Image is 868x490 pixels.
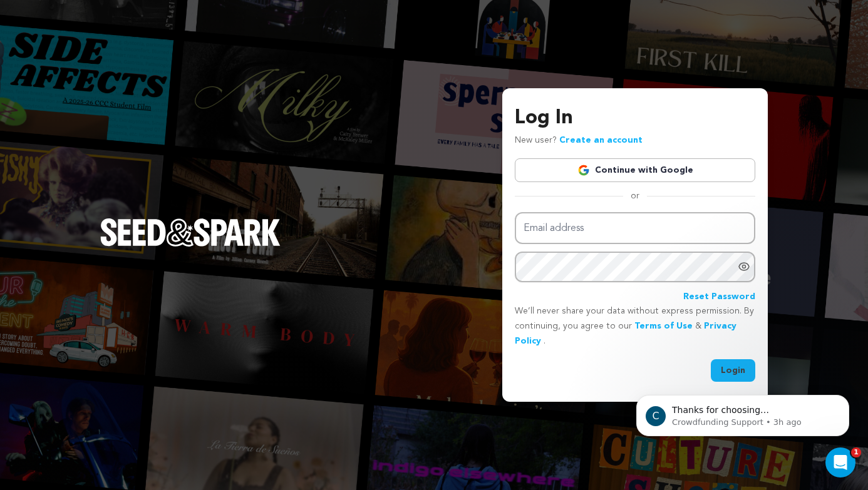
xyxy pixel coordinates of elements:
a: Show password as plain text. Warning: this will display your password on the screen. [738,260,750,273]
a: Terms of Use [634,322,693,330]
span: 1 [851,447,861,457]
p: We’ll never share your data without express permission. By continuing, you agree to our & . [515,304,755,349]
p: New user? [515,133,643,148]
a: Privacy Policy [515,322,736,345]
a: Seed&Spark Homepage [100,218,281,271]
img: Seed&Spark Logo [100,218,281,246]
span: or [623,190,647,202]
input: Email address [515,212,755,244]
iframe: Intercom live chat [825,447,855,477]
img: Google logo [577,164,590,176]
h3: Log In [515,103,755,133]
button: Login [711,359,755,382]
a: Create an account [559,136,643,145]
a: Continue with Google [515,158,755,182]
a: Reset Password [683,290,755,305]
iframe: Intercom notifications message [617,369,868,456]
